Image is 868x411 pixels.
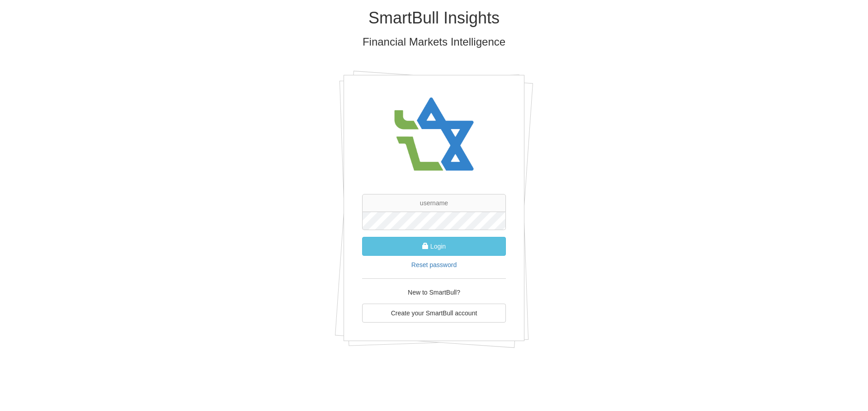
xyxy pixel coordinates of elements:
h3: Financial Markets Intelligence [170,36,698,48]
img: avatar [389,89,479,180]
button: Login [362,237,506,256]
h1: SmartBull Insights [170,9,698,27]
a: Create your SmartBull account [362,304,506,323]
a: Reset password [411,261,457,268]
span: New to SmartBull? [408,289,460,296]
input: username [362,194,506,212]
